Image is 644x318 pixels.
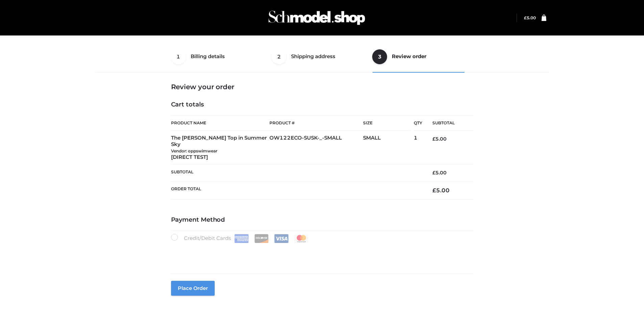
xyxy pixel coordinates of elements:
th: Product # [269,115,363,131]
th: Subtotal [171,165,423,181]
h3: Review your order [171,83,473,91]
img: Amex [234,234,249,243]
h4: Cart totals [171,101,473,108]
small: Vendor: oppswimwear [171,148,217,153]
bdi: 5.00 [432,136,447,142]
th: Size [363,116,410,131]
th: Qty [414,115,422,131]
bdi: 5.00 [432,170,447,176]
button: Place order [171,281,215,296]
label: Credit/Debit Cards [171,234,309,243]
td: 1 [414,131,422,165]
bdi: 5.00 [432,187,450,194]
img: Schmodel Admin 964 [266,4,367,31]
iframe: Secure payment input frame [170,242,472,266]
img: Visa [274,234,289,243]
a: £5.00 [524,15,536,20]
span: £ [524,15,527,20]
span: £ [432,136,435,142]
td: OW122ECO-SUSK-_-SMALL [269,131,363,165]
span: £ [432,187,436,194]
td: SMALL [363,131,414,165]
span: £ [432,170,435,176]
img: Discover [254,234,269,243]
td: The [PERSON_NAME] Top in Summer Sky [DIRECT TEST] [171,131,270,165]
th: Product Name [171,115,270,131]
img: Mastercard [294,234,309,243]
th: Subtotal [422,116,473,131]
bdi: 5.00 [524,15,536,20]
h4: Payment Method [171,216,473,224]
th: Order Total [171,181,423,199]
